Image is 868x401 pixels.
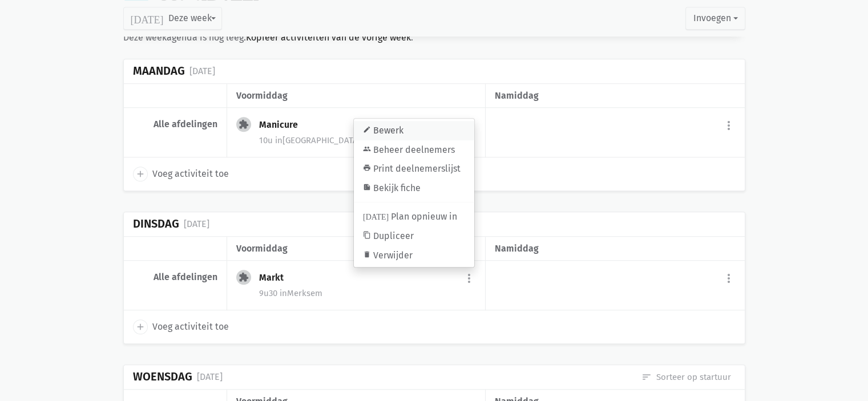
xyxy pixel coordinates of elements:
a: Kopieer activiteiten van de vorige week [246,32,411,43]
a: Print deelnemerslijst [354,159,474,179]
a: Sorteer op startuur [641,371,731,383]
span: Voeg activiteit toe [152,319,229,334]
div: [DATE] [197,370,223,384]
div: [DATE] [189,64,215,79]
i: group [363,145,371,153]
a: add Voeg activiteit toe [133,319,229,334]
a: Bekijk fiche [354,179,474,198]
i: [DATE] [131,13,164,23]
div: voormiddag [236,241,476,256]
i: content_copy [363,231,371,239]
i: add [135,322,146,332]
span: 10u [259,135,273,145]
div: Deze weekagenda is nog leeg. . [123,30,745,45]
a: Dupliceer [354,226,474,246]
div: Woensdag [133,370,192,383]
i: edit [363,125,371,133]
div: [DATE] [184,217,209,232]
i: delete [363,250,371,258]
i: extension [239,119,249,129]
div: Manicure [259,119,307,131]
span: Merksem [280,288,322,298]
div: Alle afdelingen [133,119,217,130]
div: Markt [259,272,293,283]
i: sort [641,372,652,382]
span: in [280,288,287,298]
span: Voeg activiteit toe [152,167,229,181]
i: add [135,169,146,179]
button: Deze week [123,7,222,30]
div: voormiddag [236,88,476,103]
span: in [275,135,282,145]
a: Plan opnieuw in [354,208,474,227]
div: namiddag [495,241,735,256]
span: [GEOGRAPHIC_DATA] [275,135,361,145]
i: [DATE] [363,212,389,220]
i: summarize [363,183,371,191]
div: namiddag [495,88,735,103]
a: add Voeg activiteit toe [133,167,229,181]
a: Beheer deelnemers [354,140,474,160]
div: Alle afdelingen [133,272,217,283]
a: Bewerk [354,121,474,140]
i: extension [239,272,249,282]
div: Dinsdag [133,217,179,230]
div: Maandag [133,64,185,78]
span: 9u30 [259,288,277,298]
button: Invoegen [685,7,745,30]
a: Verwijder [354,246,474,265]
i: print [363,164,371,172]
